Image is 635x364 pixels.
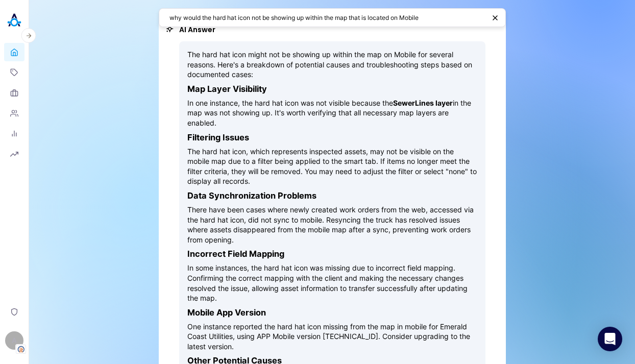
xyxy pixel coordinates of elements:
[598,327,622,351] div: Open Intercom Messenger
[169,13,485,22] textarea: why would the hard hat icon not be showing up within the map that is located on Mobile
[187,84,477,94] h3: Map Layer Visibility
[187,205,477,245] p: There have been cases where newly created work orders from the web, accessed via the hard hat ico...
[5,331,23,350] div: A
[4,327,25,354] button: ATenant Logo
[187,147,477,186] p: The hard hat icon, which represents inspected assets, may not be visible on the mobile map due to...
[187,98,477,128] p: In one instance, the hard hat icon was not visible because the in the map was not showing up. It'...
[187,50,477,80] p: The hard hat icon might not be showing up within the map on Mobile for several reasons. Here's a ...
[187,307,477,318] h3: Mobile App Version
[187,132,477,142] h3: Filtering Issues
[4,10,25,31] img: Akooda Logo
[187,322,477,352] p: One instance reported the hard hat icon missing from the map in mobile for Emerald Coast Utilitie...
[179,25,485,35] h2: AI Answer
[393,99,453,107] strong: SewerLines layer
[187,190,477,201] h3: Data Synchronization Problems
[187,249,477,259] h3: Incorrect Field Mapping
[187,263,477,303] p: In some instances, the hard hat icon was missing due to incorrect field mapping. Confirming the c...
[16,345,26,354] img: Tenant Logo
